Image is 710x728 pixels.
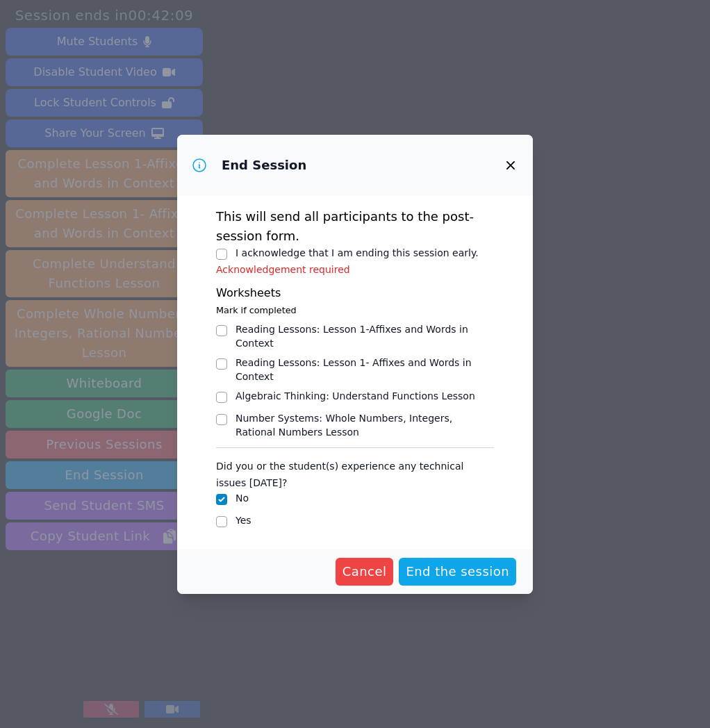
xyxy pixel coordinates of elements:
p: Acknowledgement required [216,263,494,276]
small: Mark if completed [216,305,297,315]
div: Number Systems : Whole Numbers, Integers, Rational Numbers Lesson [236,411,494,439]
label: Yes [236,515,251,526]
h3: Worksheets [216,285,494,301]
button: Cancel [336,558,394,586]
div: Algebraic Thinking : Understand Functions Lesson [236,389,475,403]
h3: End Session [222,157,306,174]
div: Reading Lessons : Lesson 1- Affixes and Words in Context [236,356,494,383]
span: End the session [406,562,509,581]
button: End the session [399,558,516,586]
label: No [236,493,249,504]
p: This will send all participants to the post-session form. [216,207,494,246]
legend: Did you or the student(s) experience any technical issues [DATE]? [216,454,494,491]
label: I acknowledge that I am ending this session early. [236,247,479,258]
div: Reading Lessons : Lesson 1-Affixes and Words in Context [236,322,494,350]
span: Cancel [342,562,387,581]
